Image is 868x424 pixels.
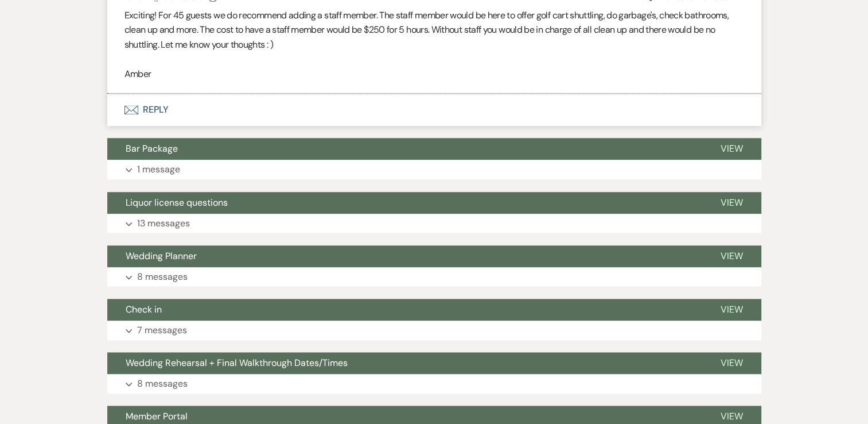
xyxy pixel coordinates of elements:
span: Check in [126,303,162,315]
span: View [721,250,743,262]
button: Liquor license questions [107,192,702,214]
button: View [702,192,761,214]
span: View [721,142,743,155]
button: 13 messages [107,214,761,233]
span: Wedding Planner [126,250,197,262]
span: View [721,196,743,209]
button: View [702,299,761,321]
p: 8 messages [137,376,188,391]
p: Exciting! For 45 guests we do recommend adding a staff member. The staff member would be here to ... [124,8,744,52]
span: View [721,357,743,369]
p: 1 message [137,162,180,177]
span: View [721,410,743,422]
p: 8 messages [137,269,188,284]
span: Wedding Rehearsal + Final Walkthrough Dates/Times [126,357,348,369]
button: View [702,138,761,160]
span: Liquor license questions [126,196,228,209]
button: Check in [107,299,702,321]
span: Bar Package [126,142,178,155]
button: 7 messages [107,321,761,340]
button: Wedding Planner [107,245,702,267]
span: View [721,303,743,315]
button: View [702,352,761,374]
button: View [702,245,761,267]
button: 1 message [107,160,761,179]
button: 8 messages [107,374,761,394]
button: 8 messages [107,267,761,287]
p: Amber [124,67,744,82]
p: 7 messages [137,323,187,338]
button: Wedding Rehearsal + Final Walkthrough Dates/Times [107,352,702,374]
p: 13 messages [137,216,190,231]
span: Member Portal [126,410,188,422]
button: Bar Package [107,138,702,160]
button: Reply [107,94,761,126]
